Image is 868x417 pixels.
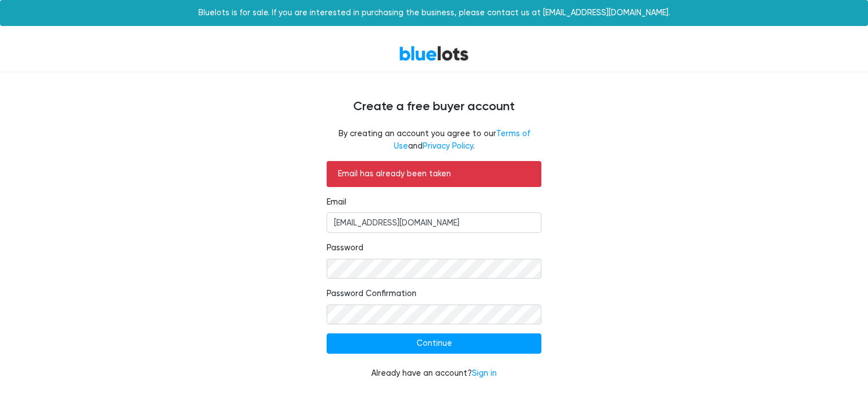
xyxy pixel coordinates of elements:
[327,288,416,300] label: Password Confirmation
[327,212,541,233] input: Email
[327,367,541,380] div: Already have an account?
[338,168,530,180] p: Email has already been taken
[423,141,473,151] a: Privacy Policy
[394,129,530,151] a: Terms of Use
[327,242,363,254] label: Password
[327,128,541,152] fieldset: By creating an account you agree to our and .
[472,368,497,378] a: Sign in
[327,333,541,354] input: Continue
[95,99,773,114] h4: Create a free buyer account
[327,196,346,208] label: Email
[399,45,469,62] a: BlueLots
